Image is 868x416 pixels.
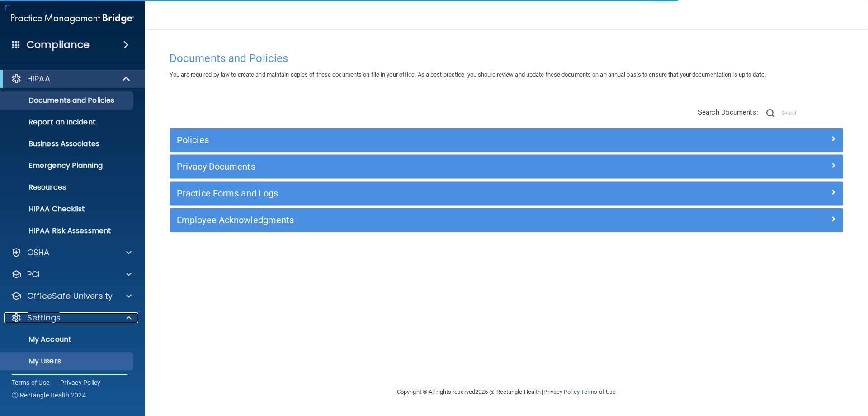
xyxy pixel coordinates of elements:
[177,213,836,227] a: Employee Acknowledgments
[170,71,766,78] span: You are required by law to create and maintain copies of these documents on file in your office. ...
[11,247,132,258] a: OSHA
[698,108,758,116] span: Search Documents:
[6,357,129,366] p: My Users
[11,10,134,28] img: PMB logo
[12,378,49,387] a: Terms of Use
[6,161,129,170] p: Emergency Planning
[27,269,40,280] p: PCI
[177,159,836,174] a: Privacy Documents
[6,118,129,127] p: Report an Incident
[177,135,668,145] h5: Policies
[6,139,129,148] p: Business Associates
[27,291,113,301] p: OfficeSafe University
[12,391,86,400] span: Ⓒ Rectangle Health 2024
[341,378,671,406] div: Copyright © All rights reserved 2025 @ Rectangle Health | |
[543,388,579,395] a: Privacy Policy
[11,312,132,323] a: Settings
[60,378,101,387] a: Privacy Policy
[766,109,774,117] img: ic-search.3b580494.png
[177,215,668,225] h5: Employee Acknowledgments
[6,183,129,192] p: Resources
[11,269,132,280] a: PCI
[11,291,132,301] a: OfficeSafe University
[27,38,90,51] h4: Compliance
[177,133,836,147] a: Policies
[170,53,843,64] h4: Documents and Policies
[177,188,668,198] h5: Practice Forms and Logs
[6,96,129,105] p: Documents and Policies
[6,226,129,235] p: HIPAA Risk Assessment
[11,73,131,84] a: HIPAA
[6,335,129,344] p: My Account
[177,186,836,201] a: Practice Forms and Logs
[27,73,50,84] p: HIPAA
[6,205,129,214] p: HIPAA Checklist
[27,312,61,323] p: Settings
[781,106,843,120] input: Search
[27,247,50,258] p: OSHA
[177,162,668,172] h5: Privacy Documents
[581,388,616,395] a: Terms of Use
